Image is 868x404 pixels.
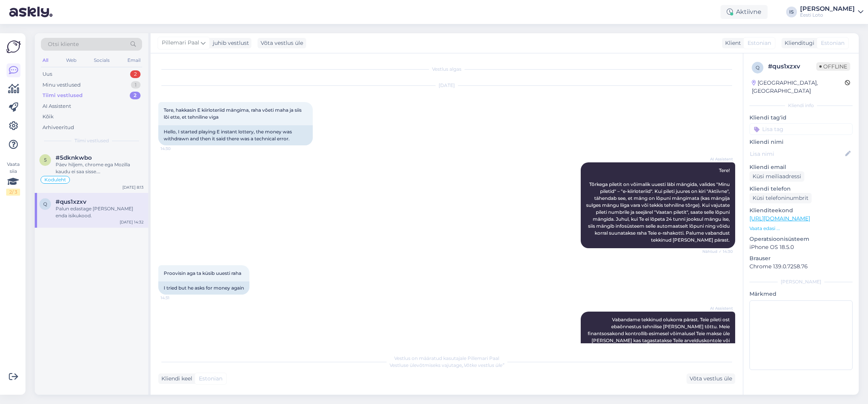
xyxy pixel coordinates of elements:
[64,55,78,65] div: Web
[768,62,816,71] div: # qus1xzxv
[749,123,853,135] input: Lisa tag
[75,137,109,144] span: Tiimi vestlused
[704,305,733,311] span: AI Assistent
[749,263,853,271] p: Chrome 139.0.7258.76
[210,39,249,47] div: juhib vestlust
[6,39,21,54] img: Askly Logo
[41,55,50,65] div: All
[749,290,853,298] p: Märkmed
[56,198,86,205] span: #qus1xzxv
[390,362,504,368] span: Vestluse ülevõtmiseks vajutage
[158,281,249,295] div: I tried but he asks for money again
[42,124,74,131] div: Arhiveeritud
[56,154,92,161] span: #5dknkwbo
[749,225,853,232] p: Vaata edasi ...
[749,235,853,243] p: Operatsioonisüsteem
[752,79,845,95] div: [GEOGRAPHIC_DATA], [GEOGRAPHIC_DATA]
[462,362,504,368] i: „Võtke vestlus üle”
[749,215,810,222] a: [URL][DOMAIN_NAME]
[42,102,71,110] div: AI Assistent
[749,171,804,182] div: Küsi meiliaadressi
[748,39,771,47] span: Estonian
[6,161,20,196] div: Vaata siia
[158,125,313,145] div: Hello, I started playing E instant lottery, the money was withdrawn and then it said there was a ...
[749,163,853,171] p: Kliendi email
[42,113,54,121] div: Kõik
[749,254,853,263] p: Brauser
[130,92,141,99] div: 2
[43,201,47,207] span: q
[586,167,731,243] span: Tere! Tõrkega piletit on võimalik uuesti läbi mängida, valides "Minu piletid" – "e-kiirloteriid"....
[161,146,190,152] span: 14:30
[687,373,735,384] div: Võta vestlus üle
[122,184,144,190] div: [DATE] 8:13
[749,206,853,215] p: Klienditeekond
[749,102,853,109] div: Kliendi info
[722,39,741,47] div: Klient
[821,39,844,47] span: Estonian
[749,114,853,122] p: Kliendi tag'id
[749,278,853,285] div: [PERSON_NAME]
[42,81,81,89] div: Minu vestlused
[782,39,814,47] div: Klienditugi
[588,317,731,357] span: Vabandame tekkinud olukorra pärast. Teie pileti ost ebaõnnestus tehnilise [PERSON_NAME] tõttu. Me...
[750,150,844,158] input: Lisa nimi
[120,219,144,225] div: [DATE] 14:32
[92,55,111,65] div: Socials
[44,157,47,163] span: 5
[158,66,735,73] div: Vestlus algas
[131,81,141,89] div: 1
[756,65,759,70] span: q
[704,156,733,162] span: AI Assistent
[56,205,144,219] div: Palun edastage [PERSON_NAME] enda isikukood.
[42,92,83,99] div: Tiimi vestlused
[161,295,190,301] span: 14:31
[56,161,144,175] div: Päev hiljem, chrome ega Mozilla kaudu ei saa sisse. [GEOGRAPHIC_DATA] kaudu [PERSON_NAME]. Ik 365...
[42,70,52,78] div: Uus
[164,270,241,276] span: Proovisin aga ta küsib uuesti raha
[162,39,199,47] span: Pillemari Paal
[721,5,768,19] div: Aktiivne
[44,177,66,182] span: Koduleht
[6,189,20,196] div: 2 / 3
[749,138,853,146] p: Kliendi nimi
[48,40,79,48] span: Otsi kliente
[702,249,733,254] span: Nähtud ✓ 14:30
[816,62,850,71] span: Offline
[749,243,853,251] p: iPhone OS 18.5.0
[158,82,735,89] div: [DATE]
[158,375,192,383] div: Kliendi keel
[258,38,306,48] div: Võta vestlus üle
[130,70,141,78] div: 2
[199,375,222,383] span: Estonian
[394,355,499,361] span: Vestlus on määratud kasutajale Pillemari Paal
[749,193,812,203] div: Küsi telefoninumbrit
[800,6,855,12] div: [PERSON_NAME]
[749,185,853,193] p: Kliendi telefon
[126,55,142,65] div: Email
[164,107,303,120] span: Tere, hakkasin E kiirloteriid mängima, raha võeti maha ja siis lõi ette, et tehniline viga
[800,6,863,18] a: [PERSON_NAME]Eesti Loto
[786,7,797,17] div: IS
[800,12,855,18] div: Eesti Loto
